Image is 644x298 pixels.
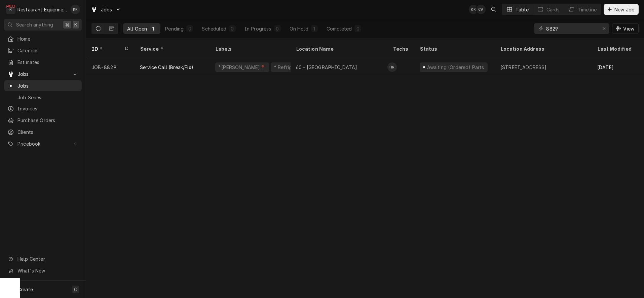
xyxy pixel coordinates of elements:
[4,265,82,276] a: Go to What's New
[71,5,80,14] div: KR
[6,5,15,14] div: R
[16,21,53,28] span: Search anything
[17,70,68,78] span: Jobs
[4,127,82,138] a: Clients
[17,140,68,147] span: Pricebook
[17,47,78,54] span: Calendar
[4,45,82,56] a: Calendar
[469,5,478,14] div: KR
[476,5,486,14] div: Chrissy Adams's Avatar
[4,115,82,126] a: Purchase Orders
[101,6,112,13] span: Jobs
[4,138,82,149] a: Go to Pricebook
[604,4,639,15] button: New Job
[65,21,70,28] span: ⌘
[17,287,33,292] span: Create
[4,57,82,68] a: Estimates
[91,45,122,52] div: ID
[599,23,609,34] button: Erase input
[188,25,192,32] div: 0
[275,25,279,32] div: 0
[218,64,267,71] div: ¹ [PERSON_NAME]📍
[86,59,135,75] div: JOB-8829
[4,253,82,264] a: Go to Help Center
[17,267,78,274] span: What's New
[488,4,499,15] button: Open search
[476,5,486,14] div: CA
[578,6,597,13] div: Timeline
[273,64,316,71] div: ⁴ Refrigeration ❄️
[6,5,15,14] div: Restaurant Equipment Diagnostics's Avatar
[387,62,397,72] div: HR
[356,25,360,32] div: 0
[296,45,381,52] div: Location Name
[290,25,308,32] div: On Hold
[393,45,409,52] div: Techs
[613,6,636,13] span: New Job
[74,286,77,293] span: C
[244,25,271,32] div: In Progress
[516,6,529,13] div: Table
[17,6,67,13] div: Restaurant Equipment Diagnostics
[17,59,78,66] span: Estimates
[546,6,560,13] div: Cards
[202,25,226,32] div: Scheduled
[17,105,78,112] span: Invoices
[312,25,316,32] div: 1
[612,23,639,34] button: View
[88,4,124,15] a: Go to Jobs
[4,19,82,31] button: Search anything⌘K
[71,5,80,14] div: Kelli Robinette's Avatar
[597,45,634,52] div: Last Modified
[546,23,597,34] input: Keyword search
[17,94,78,101] span: Job Series
[4,103,82,114] a: Invoices
[4,68,82,80] a: Go to Jobs
[387,62,397,72] div: Hunter Ralston's Avatar
[17,129,78,136] span: Clients
[327,25,352,32] div: Completed
[4,33,82,44] a: Home
[4,92,82,103] a: Job Series
[74,21,77,28] span: K
[622,25,636,32] span: View
[127,25,147,32] div: All Open
[500,45,585,52] div: Location Address
[165,25,184,32] div: Pending
[500,64,547,71] div: [STREET_ADDRESS]
[296,64,357,71] div: 60 - [GEOGRAPHIC_DATA]
[215,45,285,52] div: Labels
[140,45,203,52] div: Service
[426,64,485,71] div: Awaiting (Ordered) Parts
[17,35,78,42] span: Home
[230,25,234,32] div: 0
[17,255,78,262] span: Help Center
[592,59,640,75] div: [DATE]
[469,5,478,14] div: Kelli Robinette's Avatar
[4,80,82,91] a: Jobs
[420,45,488,52] div: Status
[151,25,155,32] div: 1
[17,82,78,89] span: Jobs
[140,64,193,71] div: Service Call (Break/Fix)
[17,117,78,124] span: Purchase Orders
